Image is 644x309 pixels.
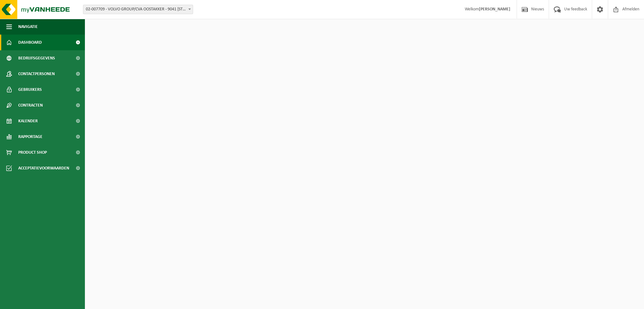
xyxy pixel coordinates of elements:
span: Contracten [18,97,43,113]
span: Kalender [18,113,38,129]
span: 02-007709 - VOLVO GROUP/CVA OOSTAKKER - 9041 OOSTAKKER, SMALLEHEERWEG 31 [83,5,193,14]
span: Dashboard [18,35,42,50]
span: Navigatie [18,19,38,35]
span: 02-007709 - VOLVO GROUP/CVA OOSTAKKER - 9041 OOSTAKKER, SMALLEHEERWEG 31 [83,5,193,14]
strong: [PERSON_NAME] [479,7,510,12]
span: Acceptatievoorwaarden [18,160,69,176]
span: Product Shop [18,145,47,160]
span: Rapportage [18,129,42,145]
span: Bedrijfsgegevens [18,50,55,66]
span: Gebruikers [18,82,42,97]
span: Contactpersonen [18,66,55,82]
